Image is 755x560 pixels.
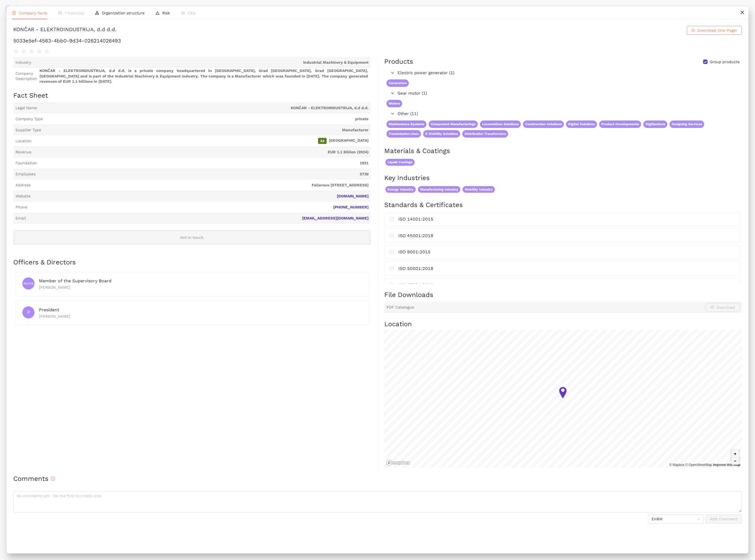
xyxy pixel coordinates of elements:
span: right [391,71,394,74]
span: right [391,92,394,95]
h1: 5033e5ef-4563-4bb0-9d34-026214026493 [13,37,742,44]
span: Motors [386,100,402,107]
span: Mobility Industry [463,186,495,193]
span: Member of the Supervisory Board [39,278,111,283]
span: PDF Catalogue [386,305,414,310]
h2: Key Industries [384,173,742,183]
h2: Officers & Directors [13,258,371,267]
span: eye [181,11,185,15]
span: Employees [15,172,36,177]
button: Zoom out [732,457,739,465]
span: Phone [15,205,27,210]
span: star [21,49,26,54]
h2: File Downloads [384,290,742,300]
div: ISO 27001:2018 [398,282,735,288]
span: private [45,116,369,122]
span: Energy Industry [385,186,416,193]
span: Website [15,194,31,199]
span: 1921 [39,160,369,166]
span: Maintenance Systems [386,120,426,128]
span: Product Developments [599,120,641,128]
span: safety-certificate [389,232,394,238]
span: Company facts [19,11,47,15]
h2: Comments [13,474,742,484]
span: Company Type [15,116,43,122]
a: Mapbox logo [386,460,410,466]
span: safety-certificate [389,248,394,254]
span: Construction Solutions [523,120,564,128]
span: Location [15,138,32,144]
div: Products [384,57,413,66]
span: President [39,307,59,312]
h2: Standards & Certificates [384,200,742,210]
div: [PERSON_NAME] [39,313,362,319]
div: KONČAR - ELEKTROINDUSTRIJA, d.d d.d. [13,26,117,35]
span: safety-certificate [389,282,394,288]
div: [PERSON_NAME] [39,284,362,290]
div: ISO 14001:2015 [398,216,735,223]
span: MotSB [23,280,34,287]
span: EUR 1.1 Billion (2024) [34,149,369,155]
span: fund-view [58,11,62,15]
span: Transmission Lines [386,130,421,138]
span: Organization structure [102,11,145,15]
button: close [736,7,748,19]
span: Supplier Type [15,127,41,133]
span: [GEOGRAPHIC_DATA] [34,138,369,144]
span: Download One-Pager [697,27,737,33]
span: Company Description [15,71,37,82]
div: Other (11) [384,109,741,118]
span: star [44,49,50,54]
span: info-circle [51,476,55,481]
span: Group products [708,59,742,65]
span: Locomotives Solutions [480,120,521,128]
span: P [27,306,30,318]
span: Generators [386,79,409,87]
span: warning [156,11,159,15]
span: Gear motor (1) [397,90,739,97]
span: Address [15,183,31,188]
span: Revenue [15,149,31,155]
span: Financials [65,11,84,15]
canvas: Map [384,330,742,468]
span: cloud-download [691,28,695,33]
span: A3 [318,138,327,144]
span: Manufacturing Industry [418,186,460,193]
button: cloud-downloadDownload One-Pager [687,26,742,35]
span: Component Manufacturings [429,120,478,128]
span: safety-certificate [389,265,394,271]
span: ESG [188,11,195,15]
span: apartment [95,11,99,15]
span: E Mobility Solutions [423,130,460,138]
span: right [391,112,394,115]
span: Industry [15,60,31,65]
h2: Materials & Coatings [384,146,742,156]
div: ISO 45001:2018 [398,232,735,239]
span: Designing Services [669,120,704,128]
div: Electric power generator (1) [384,69,741,77]
span: KONČAR - ELEKTROINDUSTRIJA, d.d d.d. is a private company headquartered in [GEOGRAPHIC_DATA], Gra... [39,68,369,84]
div: ISO 50001:2018 [398,265,735,272]
span: Fallerovo [STREET_ADDRESS] [33,183,369,188]
span: star [29,49,34,54]
span: star [36,49,42,54]
div: Gear motor (1) [384,89,741,98]
h2: Fact Sheet [13,91,371,100]
span: Manufacturer [43,127,369,133]
button: Add Comment [706,515,742,523]
span: safety-certificate [389,216,394,222]
div: ISO 9001:2015 [398,248,735,255]
span: Foundation [15,160,37,166]
span: Industrial Machinery & Equipment [33,60,369,65]
h2: Location [384,320,742,329]
span: Digitisations [643,120,667,128]
span: Digital Solutions [566,120,597,128]
span: Other (11) [397,111,739,117]
span: Email [15,216,26,221]
span: Electric power generator (1) [397,70,739,76]
span: star [13,49,19,54]
span: close [740,10,745,15]
span: 5730 [38,172,369,177]
span: EnBW [652,515,700,523]
span: Liquid Coatings [385,159,415,166]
